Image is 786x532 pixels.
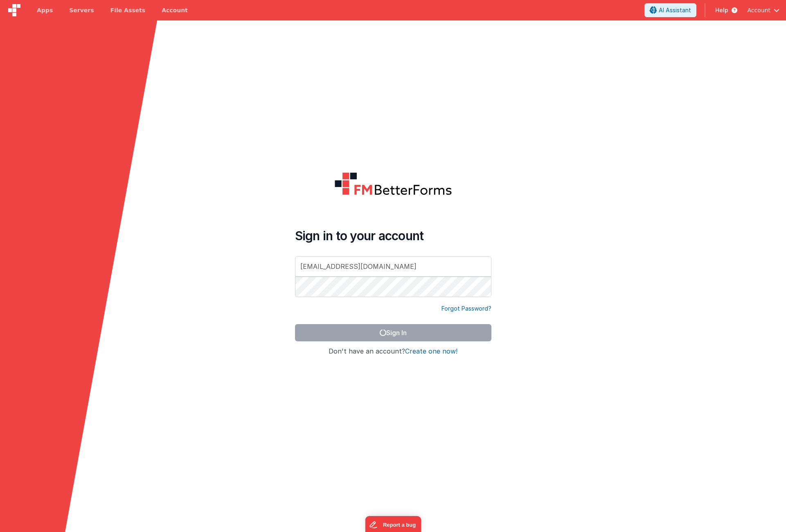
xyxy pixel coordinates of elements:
h4: Sign in to your account [295,228,491,243]
input: Email Address [295,256,491,277]
button: Account [747,6,779,14]
button: Sign In [295,324,491,341]
span: Servers [69,6,94,14]
span: Account [747,6,770,14]
span: AI Assistant [659,6,691,14]
a: Forgot Password? [441,304,491,313]
span: File Assets [110,6,146,14]
span: Apps [37,6,53,14]
span: Help [715,6,728,14]
h4: Don't have an account? [295,348,491,355]
button: AI Assistant [644,3,696,17]
button: Create one now! [405,348,457,355]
